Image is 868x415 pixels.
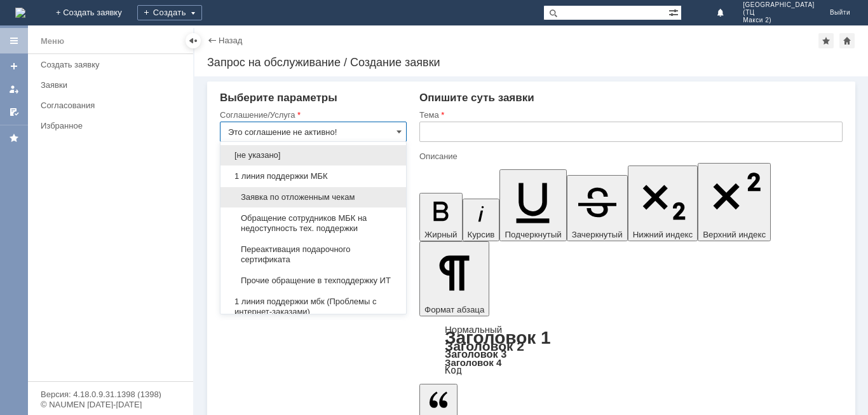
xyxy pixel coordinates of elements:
[703,230,766,239] span: Верхний индекс
[567,175,628,241] button: Зачеркнутый
[445,328,551,348] a: Заголовок 1
[41,121,172,130] div: Избранное
[468,230,495,239] span: Курсив
[36,95,191,115] a: Согласования
[505,230,561,239] span: Подчеркнутый
[743,17,815,24] span: Макси 2)
[419,111,840,119] div: Тема
[15,8,25,18] a: Перейти на домашнюю страницу
[4,102,24,122] a: Мои согласования
[207,56,855,69] div: Запрос на обслуживание / Создание заявки
[228,192,398,202] span: Заявка по отложенным чекам
[137,5,202,20] div: Создать
[219,36,242,45] a: Назад
[445,365,462,376] a: Код
[419,193,463,241] button: Жирный
[445,357,501,368] a: Заголовок 4
[186,33,201,48] div: Скрыть меню
[228,244,398,265] span: Переактивация подарочного сертификата
[499,169,566,241] button: Подчеркнутый
[15,8,25,18] img: logo
[839,33,855,48] div: Сделать домашней страницей
[41,34,64,49] div: Меню
[36,75,191,95] a: Заявки
[220,111,404,119] div: Соглашение/Услуга
[668,6,681,18] span: Расширенный поиск
[419,92,534,104] span: Опишите суть заявки
[228,171,398,181] span: 1 линия поддержки МБК
[633,230,693,239] span: Нижний индекс
[36,55,191,74] a: Создать заявку
[228,213,398,234] span: Обращение сотрудников МБК на недоступность тех. поддержки
[228,297,398,317] span: 1 линия поддержки мбк (Проблемы с интернет-заказами)
[228,150,398,160] span: [не указано]
[445,324,502,335] a: Нормальный
[228,276,398,286] span: Прочие обращение в техподдержку ИТ
[4,56,24,76] a: Создать заявку
[41,60,186,69] div: Создать заявку
[818,33,834,48] div: Добавить в избранное
[424,230,458,239] span: Жирный
[463,199,500,241] button: Курсив
[4,79,24,99] a: Мои заявки
[445,348,506,360] a: Заголовок 3
[220,92,337,104] span: Выберите параметры
[41,390,180,398] div: Версия: 4.18.0.9.31.1398 (1398)
[445,339,524,353] a: Заголовок 2
[698,163,771,241] button: Верхний индекс
[572,230,623,239] span: Зачеркнутый
[424,305,484,314] span: Формат абзаца
[743,1,815,9] span: [GEOGRAPHIC_DATA]
[419,152,840,160] div: Описание
[419,241,489,316] button: Формат абзаца
[41,80,186,90] div: Заявки
[628,165,698,241] button: Нижний индекс
[743,9,815,17] span: (ТЦ
[419,325,843,375] div: Формат абзаца
[41,101,186,110] div: Согласования
[41,400,180,409] div: © NAUMEN [DATE]-[DATE]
